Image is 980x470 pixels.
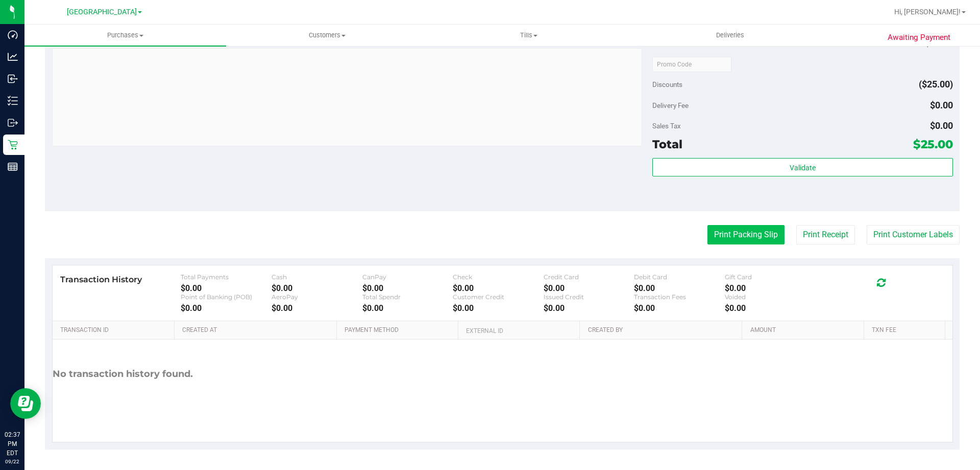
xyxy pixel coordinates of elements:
[588,326,738,334] a: Created By
[182,326,332,334] a: Created At
[867,225,960,244] button: Print Customer Labels
[60,326,170,334] a: Transaction ID
[345,326,454,334] a: Payment Method
[362,283,453,293] div: $0.00
[634,303,725,313] div: $0.00
[544,293,634,301] div: Issued Credit
[453,293,544,301] div: Customer Credit
[790,164,816,172] span: Validate
[634,273,725,281] div: Debit Card
[8,118,18,128] inline-svg: Outbound
[272,283,362,293] div: $0.00
[272,303,362,313] div: $0.00
[10,388,41,419] iframe: Resource center
[53,340,193,409] div: No transaction history found.
[181,283,272,293] div: $0.00
[750,326,860,334] a: Amount
[8,162,18,172] inline-svg: Reports
[453,283,544,293] div: $0.00
[652,122,681,130] span: Sales Tax
[894,8,961,16] span: Hi, [PERSON_NAME]!
[5,458,20,465] p: 09/22
[702,31,758,40] span: Deliveries
[634,293,725,301] div: Transaction Fees
[913,137,953,151] span: $25.00
[453,273,544,281] div: Check
[652,57,731,72] input: Promo Code
[181,303,272,313] div: $0.00
[362,303,453,313] div: $0.00
[24,31,226,40] span: Purchases
[725,293,816,301] div: Voided
[796,225,855,244] button: Print Receipt
[24,25,226,46] a: Purchases
[272,273,362,281] div: Cash
[181,273,272,281] div: Total Payments
[652,137,682,151] span: Total
[707,225,785,244] button: Print Packing Slip
[725,283,816,293] div: $0.00
[629,25,831,46] a: Deliveries
[181,293,272,301] div: Point of Banking (POB)
[428,31,629,40] span: Tills
[930,120,953,131] span: $0.00
[919,79,953,89] span: ($25.00)
[453,303,544,313] div: $0.00
[930,100,953,110] span: $0.00
[872,326,941,334] a: Txn Fee
[226,25,428,46] a: Customers
[544,303,634,313] div: $0.00
[725,273,816,281] div: Gift Card
[8,30,18,40] inline-svg: Dashboard
[362,273,453,281] div: CanPay
[8,52,18,62] inline-svg: Analytics
[67,8,137,16] span: [GEOGRAPHIC_DATA]
[5,430,20,458] p: 02:37 PM EDT
[652,101,689,109] span: Delivery Fee
[888,32,950,43] span: Awaiting Payment
[458,321,579,340] th: External ID
[652,75,682,94] span: Discounts
[8,74,18,84] inline-svg: Inbound
[362,293,453,301] div: Total Spendr
[272,293,362,301] div: AeroPay
[652,158,952,176] button: Validate
[428,25,629,46] a: Tills
[725,303,816,313] div: $0.00
[8,140,18,150] inline-svg: Retail
[544,273,634,281] div: Credit Card
[227,31,427,40] span: Customers
[8,96,18,106] inline-svg: Inventory
[634,283,725,293] div: $0.00
[544,283,634,293] div: $0.00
